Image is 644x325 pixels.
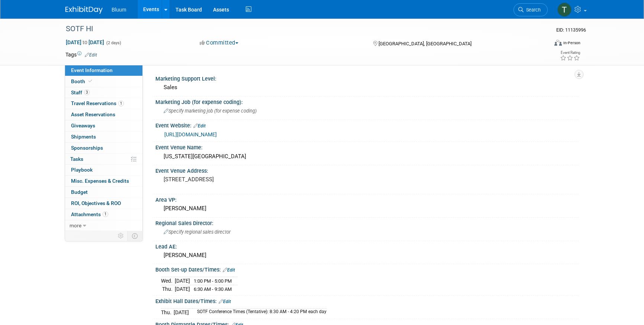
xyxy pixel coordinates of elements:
span: Event ID: 11135996 [556,27,586,33]
img: Taylor Bradley [557,3,571,17]
a: Booth [65,76,142,87]
div: [PERSON_NAME] [161,250,573,261]
a: Tasks [65,154,142,165]
div: In-Person [563,40,580,46]
span: 3 [84,90,90,95]
a: Attachments1 [65,209,142,220]
td: [DATE] [174,308,189,316]
a: Misc. Expenses & Credits [65,176,142,186]
span: Sponsorships [71,145,103,151]
div: SOTF HI [63,22,537,36]
a: Search [513,3,548,16]
a: Edit [219,299,231,304]
a: Edit [193,123,206,129]
a: ROI, Objectives & ROO [65,198,142,209]
pre: [STREET_ADDRESS] [164,176,323,183]
img: ExhibitDay [65,6,103,14]
a: Event Information [65,65,142,76]
span: Shipments [71,134,96,140]
a: Shipments [65,131,142,142]
span: 1 [103,211,108,217]
span: Search [524,7,541,13]
span: Tasks [70,156,83,162]
img: Format-Inperson.png [554,40,562,46]
span: Budget [71,189,88,195]
div: Marketing Support Level: [155,73,579,82]
span: Booth [71,78,94,84]
span: Bluum [112,7,126,13]
span: to [81,39,88,45]
span: Staff [71,90,90,95]
div: Area VP: [155,194,579,204]
span: Asset Reservations [71,111,115,117]
a: more [65,220,142,231]
td: Wed. [161,277,175,285]
div: Event Venue Address: [155,165,579,175]
span: 6:30 AM - 9:30 AM [194,286,232,292]
span: Event Information [71,67,113,73]
span: Giveaways [71,123,95,129]
div: Sales [161,82,573,93]
a: Asset Reservations [65,109,142,120]
td: [DATE] [175,285,190,293]
div: [US_STATE][GEOGRAPHIC_DATA] [161,151,573,162]
span: Specify regional sales director [164,229,231,235]
span: more [70,222,81,228]
span: (2 days) [106,40,121,45]
div: Event Rating [560,51,580,55]
span: Playbook [71,167,93,173]
span: Specify marketing job (for expense coding) [164,108,257,114]
button: Committed [197,39,241,47]
a: Budget [65,187,142,198]
a: Giveaways [65,120,142,131]
div: Lead AE: [155,241,579,250]
a: Travel Reservations1 [65,98,142,109]
div: Marketing Job (for expense coding): [155,97,579,106]
span: Attachments [71,211,108,217]
div: Event Website: [155,120,579,130]
div: Event Format [504,39,580,50]
td: SOTF Conference Times (Tentative): 8:30 AM - 4:20 PM each day [193,308,326,316]
div: Exhibit Hall Dates/Times: [155,296,579,305]
span: [GEOGRAPHIC_DATA], [GEOGRAPHIC_DATA] [379,41,471,46]
div: Booth Set-up Dates/Times: [155,264,579,274]
span: 1:00 PM - 5:00 PM [194,278,232,284]
span: 1 [118,101,124,106]
td: Thu. [161,308,174,316]
a: Staff3 [65,87,142,98]
span: Misc. Expenses & Credits [71,178,129,184]
a: [URL][DOMAIN_NAME] [164,131,217,137]
a: Edit [223,267,235,273]
td: Tags [65,51,97,58]
div: Event Venue Name: [155,142,579,151]
i: Booth reservation complete [88,79,92,83]
div: Regional Sales Director: [155,218,579,227]
div: [PERSON_NAME] [161,203,573,214]
td: [DATE] [175,277,190,285]
td: Personalize Event Tab Strip [115,231,128,241]
a: Sponsorships [65,143,142,153]
span: [DATE] [DATE] [65,39,104,46]
span: Travel Reservations [71,100,124,106]
span: ROI, Objectives & ROO [71,200,121,206]
a: Edit [85,52,97,58]
td: Thu. [161,285,175,293]
a: Playbook [65,165,142,175]
td: Toggle Event Tabs [128,231,143,241]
